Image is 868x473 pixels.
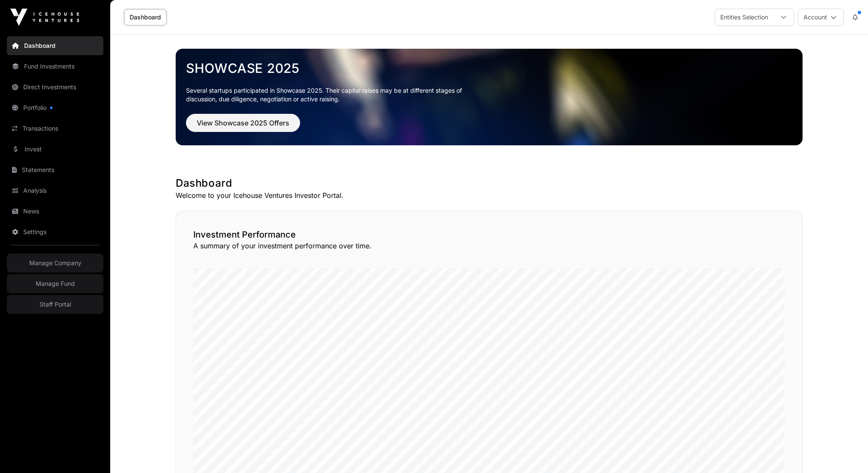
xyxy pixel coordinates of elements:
img: Icehouse Ventures Logo [10,9,79,26]
a: News [7,202,103,221]
a: Analysis [7,181,103,200]
h1: Dashboard [176,176,803,190]
a: Showcase 2025 [186,60,792,76]
a: Settings [7,222,103,241]
a: Manage Company [7,254,103,273]
p: Several startups participated in Showcase 2025. Their capital raises may be at different stages o... [186,86,475,103]
a: Fund Investments [7,57,103,76]
a: Invest [7,140,103,159]
a: Transactions [7,119,103,138]
a: Manage Fund [7,274,103,293]
button: Account [798,9,844,26]
a: Direct Investments [7,78,103,97]
p: Welcome to your Icehouse Ventures Investor Portal. [176,190,803,200]
a: Dashboard [7,36,103,55]
a: Dashboard [124,9,167,25]
a: Portfolio [7,98,103,117]
a: View Showcase 2025 Offers [186,122,300,131]
div: Entities Selection [715,9,773,25]
button: View Showcase 2025 Offers [186,114,300,132]
a: Staff Portal [7,295,103,314]
span: View Showcase 2025 Offers [197,118,289,128]
h2: Investment Performance [193,229,785,241]
a: Statements [7,160,103,179]
img: Showcase 2025 [176,49,803,145]
p: A summary of your investment performance over time. [193,241,785,251]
